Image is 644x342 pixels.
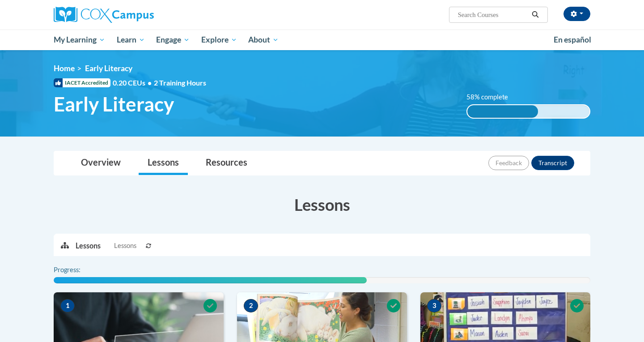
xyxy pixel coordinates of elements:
[548,30,597,49] a: En español
[113,78,154,88] span: 0.20 CEUs
[531,156,574,170] button: Transcript
[427,299,441,312] span: 3
[85,64,132,73] span: Early Literacy
[154,78,206,87] span: 2 Training Hours
[54,193,590,216] h3: Lessons
[111,30,151,50] a: Learn
[488,156,529,170] button: Feedback
[54,34,105,45] span: My Learning
[244,299,258,312] span: 2
[60,299,75,312] span: 1
[529,9,542,20] button: Search
[54,7,154,23] img: Cox Campus
[150,30,195,50] a: Engage
[201,34,237,45] span: Explore
[40,30,604,50] div: Main menu
[72,151,130,175] a: Overview
[54,78,110,87] span: IACET Accredited
[76,241,101,251] p: Lessons
[139,151,188,175] a: Lessons
[243,30,285,50] a: About
[114,241,136,251] span: Lessons
[457,9,529,20] input: Search Courses
[148,78,152,87] span: •
[54,64,75,73] a: Home
[54,7,224,23] a: Cox Campus
[467,105,538,118] div: 58% complete
[554,35,591,44] span: En español
[156,34,190,45] span: Engage
[48,30,111,50] a: My Learning
[117,34,145,45] span: Learn
[197,151,256,175] a: Resources
[563,7,590,21] button: Account Settings
[54,92,174,116] span: Early Literacy
[54,265,105,275] label: Progress:
[248,34,279,45] span: About
[195,30,243,50] a: Explore
[466,92,518,102] label: 58% complete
